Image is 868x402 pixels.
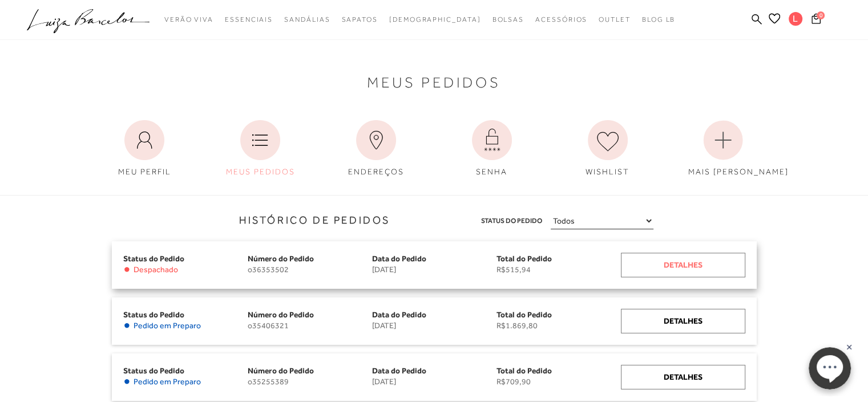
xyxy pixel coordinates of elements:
[642,15,675,23] span: BLOG LB
[284,15,330,23] span: Sandálias
[496,321,621,331] span: R$1.869,80
[789,12,802,26] span: L
[621,365,745,389] a: Detalhes
[372,321,496,331] span: [DATE]
[448,114,536,184] a: SENHA
[599,9,631,30] a: noSubCategoriesText
[492,15,524,23] span: Bolsas
[496,377,621,387] span: R$709,90
[372,366,426,375] span: Data do Pedido
[564,114,652,184] a: WISHLIST
[535,9,587,30] a: noSubCategoriesText
[372,377,496,387] span: [DATE]
[372,310,426,319] span: Data do Pedido
[284,9,330,30] a: noSubCategoriesText
[348,167,404,176] span: ENDEREÇOS
[808,13,824,28] button: 0
[535,15,587,23] span: Acessórios
[481,215,542,227] span: Status do Pedido
[372,254,426,263] span: Data do Pedido
[134,321,201,331] span: Pedido em Preparo
[248,321,372,331] span: o35406321
[123,254,184,263] span: Status do Pedido
[586,167,629,176] span: WISHLIST
[123,377,131,387] span: •
[123,321,131,331] span: •
[248,366,314,375] span: Número do Pedido
[118,167,171,176] span: MEU PERFIL
[621,309,745,333] a: Detalhes
[496,254,552,263] span: Total do Pedido
[123,366,184,375] span: Status do Pedido
[9,213,390,228] h3: Histórico de Pedidos
[496,265,621,274] span: R$515,94
[389,15,481,23] span: [DEMOGRAPHIC_DATA]
[599,15,631,23] span: Outlet
[341,15,377,23] span: Sapatos
[367,77,501,89] span: Meus Pedidos
[248,265,372,274] span: o36353502
[341,9,377,30] a: noSubCategoriesText
[248,254,314,263] span: Número do Pedido
[123,265,131,274] span: •
[134,265,178,274] span: Despachado
[332,114,420,184] a: ENDEREÇOS
[100,114,188,184] a: MEU PERFIL
[248,377,372,387] span: o35255389
[248,310,314,319] span: Número do Pedido
[225,15,273,23] span: Essenciais
[496,366,552,375] span: Total do Pedido
[226,167,295,176] span: MEUS PEDIDOS
[817,11,825,19] span: 0
[496,310,552,319] span: Total do Pedido
[164,9,213,30] a: noSubCategoriesText
[216,114,304,184] a: MEUS PEDIDOS
[679,114,767,184] a: MAIS [PERSON_NAME]
[164,15,213,23] span: Verão Viva
[372,265,496,274] span: [DATE]
[123,310,184,319] span: Status do Pedido
[389,9,481,30] a: noSubCategoriesText
[476,167,507,176] span: SENHA
[134,377,201,387] span: Pedido em Preparo
[621,253,745,277] a: Detalhes
[492,9,524,30] a: noSubCategoriesText
[225,9,273,30] a: noSubCategoriesText
[688,167,788,176] span: MAIS [PERSON_NAME]
[784,11,808,29] button: L
[642,9,675,30] a: BLOG LB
